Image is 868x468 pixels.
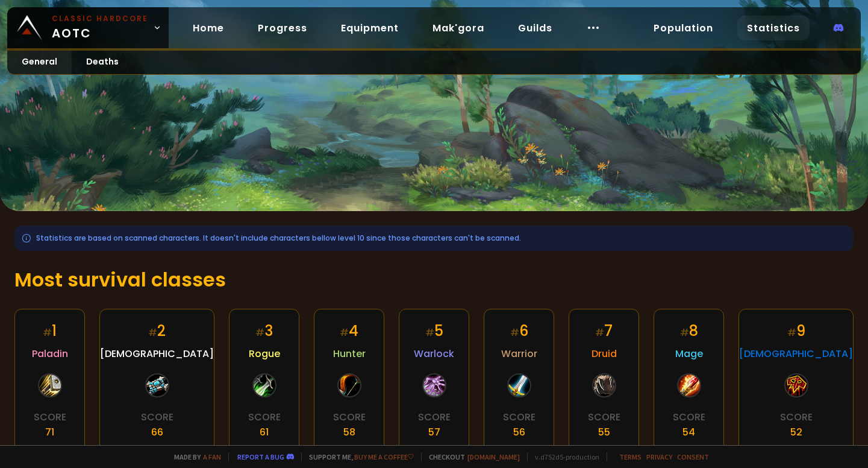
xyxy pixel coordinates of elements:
div: 61 [260,425,269,440]
small: # [595,326,604,340]
a: General [7,51,72,74]
div: 55 [598,425,610,440]
a: [DOMAIN_NAME] [467,452,520,461]
div: 66 [151,425,163,440]
small: # [148,326,157,340]
div: 5 [425,320,443,341]
a: Home [183,16,234,40]
span: Mage [675,346,703,361]
span: AOTC [52,13,148,42]
div: 58 [343,425,355,440]
a: Deaths [72,51,133,74]
span: Warrior [501,346,537,361]
small: # [255,326,264,340]
small: # [340,326,349,340]
a: Report a bug [237,452,284,461]
a: a fan [203,452,221,461]
div: Score [503,409,535,425]
div: 8 [680,320,698,341]
div: 6 [510,320,528,341]
span: Rogue [249,346,280,361]
small: # [680,326,689,340]
span: Checkout [421,452,520,461]
div: 2 [148,320,166,341]
div: Score [34,409,66,425]
a: Buy me a coffee [354,452,414,461]
h1: Most survival classes [14,265,854,294]
div: Score [673,409,705,425]
span: Warlock [414,346,454,361]
div: 52 [790,425,802,440]
span: v. d752d5 - production [527,452,599,461]
a: Consent [677,452,709,461]
div: Score [333,409,366,425]
a: Terms [619,452,642,461]
a: Equipment [331,16,408,40]
div: 1 [43,320,57,341]
div: Score [418,409,451,425]
div: 4 [340,320,358,341]
small: # [425,326,434,340]
span: Paladin [32,346,68,361]
span: [DEMOGRAPHIC_DATA] [100,346,214,361]
a: Classic HardcoreAOTC [7,7,169,48]
span: [DEMOGRAPHIC_DATA] [739,346,853,361]
a: Progress [248,16,317,40]
span: Support me, [301,452,414,461]
div: 57 [428,425,440,440]
small: # [43,326,52,340]
div: 3 [255,320,273,341]
a: Mak'gora [423,16,494,40]
small: # [787,326,796,340]
div: 56 [513,425,525,440]
a: Guilds [508,16,562,40]
div: 7 [595,320,613,341]
div: Score [248,409,281,425]
span: Made by [167,452,221,461]
a: Population [644,16,723,40]
a: Statistics [737,16,810,40]
div: Score [141,409,173,425]
span: Hunter [333,346,366,361]
a: Privacy [646,452,672,461]
div: 71 [45,425,54,440]
div: Score [588,409,620,425]
div: Statistics are based on scanned characters. It doesn't include characters bellow level 10 since t... [14,226,854,251]
div: Score [780,409,813,425]
div: 54 [682,425,695,440]
div: 9 [787,320,805,341]
small: Classic Hardcore [52,13,148,24]
small: # [510,326,519,340]
span: Druid [592,346,617,361]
